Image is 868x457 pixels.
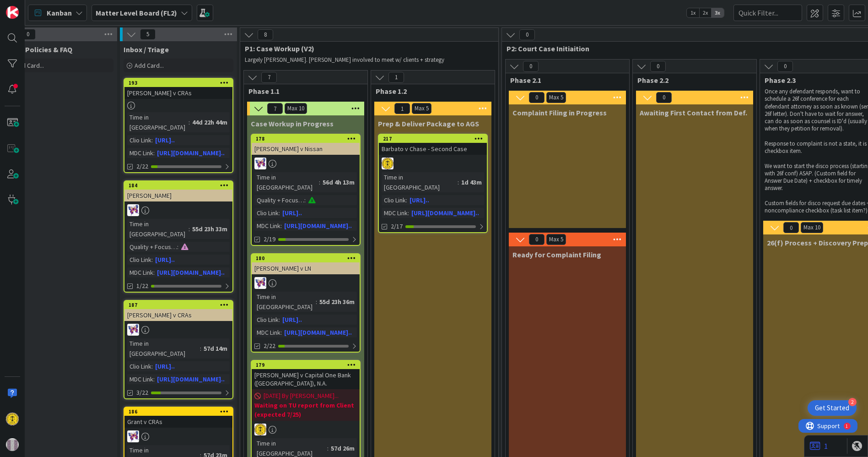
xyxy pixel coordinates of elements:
div: 57d 26m [329,443,357,453]
div: 217 [379,135,487,143]
div: Clio Link [127,361,151,371]
div: Max 5 [549,237,563,242]
span: Phase 1.1 [248,87,356,96]
span: : [458,177,459,187]
div: 57d 14m [201,343,230,354]
span: 0 [529,234,545,245]
div: MDC Link [127,148,153,158]
a: [URL][DOMAIN_NAME].. [411,209,479,217]
a: 217Barbato v Chase - Second CaseTGTime in [GEOGRAPHIC_DATA]:1d 43mClio Link:[URL]..MDC Link:[URL]... [378,134,488,233]
span: Phase 2.2 [637,76,745,85]
div: 193 [124,79,232,87]
div: 186Grant v CRAs [124,408,232,428]
span: 1/22 [136,281,148,291]
span: 3x [712,8,724,17]
div: 187[PERSON_NAME] v CRAs [124,301,232,321]
span: : [153,267,155,277]
div: TG [379,158,487,169]
span: : [153,148,155,158]
div: DB [252,158,360,169]
span: : [153,374,155,384]
div: 179 [256,362,360,368]
img: TG [254,424,266,435]
span: : [406,195,407,205]
div: 184[PERSON_NAME] [124,181,232,201]
span: : [189,224,190,234]
span: Phase 1.2 [376,87,483,96]
span: 0 [777,61,793,72]
div: TG [252,424,360,435]
b: Waiting on TU report from Client (expected 7/25) [254,401,357,419]
div: 193[PERSON_NAME] v CRAs [124,79,232,99]
a: 187[PERSON_NAME] v CRAsDBTime in [GEOGRAPHIC_DATA]:57d 14mClio Link:[URL]..MDC Link:[URL][DOMAIN_... [124,300,233,399]
span: : [151,135,153,145]
div: 180[PERSON_NAME] v LN [252,254,360,274]
span: 2/22 [136,162,148,171]
a: [URL].. [410,196,429,204]
div: DB [124,204,232,216]
a: [URL][DOMAIN_NAME].. [157,375,225,383]
div: Time in [GEOGRAPHIC_DATA] [127,338,200,359]
img: DB [254,277,266,289]
span: Case Workup in Progress [251,119,334,128]
div: DB [124,324,232,336]
a: [URL][DOMAIN_NAME].. [284,222,352,230]
div: Time in [GEOGRAPHIC_DATA] [382,172,458,192]
div: Time in [GEOGRAPHIC_DATA] [254,292,316,312]
b: Matter Level Board (FL2) [96,8,177,17]
span: : [200,343,201,354]
div: MDC Link [254,327,280,337]
div: 184 [124,181,232,190]
span: Complaint Filing in Progress [512,108,607,117]
div: DB [124,430,232,442]
span: : [319,177,320,187]
span: [DATE] By [PERSON_NAME]... [264,391,339,401]
a: [URL][DOMAIN_NAME].. [157,268,225,277]
span: : [151,361,153,371]
span: 2/17 [391,222,403,231]
span: : [327,443,329,453]
div: 56d 4h 13m [320,177,357,187]
div: 178[PERSON_NAME] v Nissan [252,135,360,155]
span: 0 [529,92,545,103]
span: 1x [687,8,699,17]
span: 0 [20,29,36,40]
div: MDC Link [382,208,408,218]
span: : [279,208,280,218]
div: 187 [124,301,232,309]
span: 8 [258,29,273,40]
div: [PERSON_NAME] v Nissan [252,143,360,155]
span: 2x [699,8,712,17]
div: Time in [GEOGRAPHIC_DATA] [254,172,319,192]
a: [URL].. [282,209,302,217]
span: Kanban [47,7,72,18]
span: 0 [656,92,672,103]
div: Clio Link [382,195,406,205]
div: Quality + Focus Level [127,242,177,252]
div: 184 [129,182,232,189]
img: TG [6,413,19,425]
div: 179[PERSON_NAME] v Capital One Bank ([GEOGRAPHIC_DATA]), N.A. [252,361,360,389]
div: MDC Link [127,374,153,384]
span: : [408,208,409,218]
a: [URL].. [155,256,175,264]
div: DB [252,277,360,289]
a: [URL].. [282,316,302,324]
div: Max 10 [803,225,820,230]
div: 186 [129,408,232,415]
div: 2 [848,398,857,406]
span: : [304,195,306,205]
div: [PERSON_NAME] v LN [252,262,360,274]
div: Open Get Started checklist, remaining modules: 2 [808,400,857,416]
input: Quick Filter... [733,5,802,21]
span: Add Card... [135,61,164,70]
div: 186 [124,408,232,416]
div: 180 [252,254,360,262]
img: DB [127,324,139,336]
a: 184[PERSON_NAME]DBTime in [GEOGRAPHIC_DATA]:55d 23h 33mQuality + Focus Level:Clio Link:[URL]..MDC... [124,180,233,293]
div: 178 [252,135,360,143]
span: 5 [140,29,156,40]
a: 180[PERSON_NAME] v LNDBTime in [GEOGRAPHIC_DATA]:55d 23h 36mClio Link:[URL]..MDC Link:[URL][DOMAI... [251,253,361,353]
div: Clio Link [127,255,151,265]
span: Ready for Complaint Filing [512,250,601,259]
